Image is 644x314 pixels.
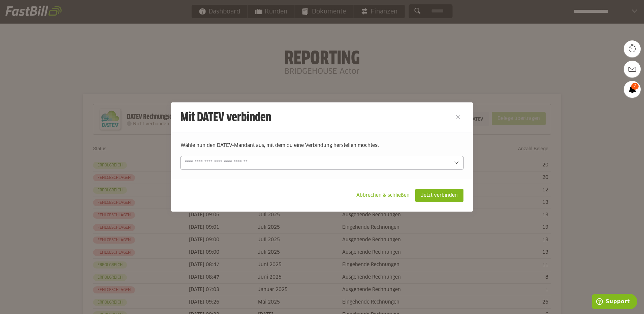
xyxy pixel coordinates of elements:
[351,189,415,202] sl-button: Abbrechen & schließen
[631,83,639,90] span: 7
[181,142,463,149] p: Wähle nun den DATEV-Mandant aus, mit dem du eine Verbindung herstellen möchtest
[415,189,463,202] sl-button: Jetzt verbinden
[592,294,637,311] iframe: Öffnet ein Widget, in dem Sie weitere Informationen finden
[624,81,641,98] a: 7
